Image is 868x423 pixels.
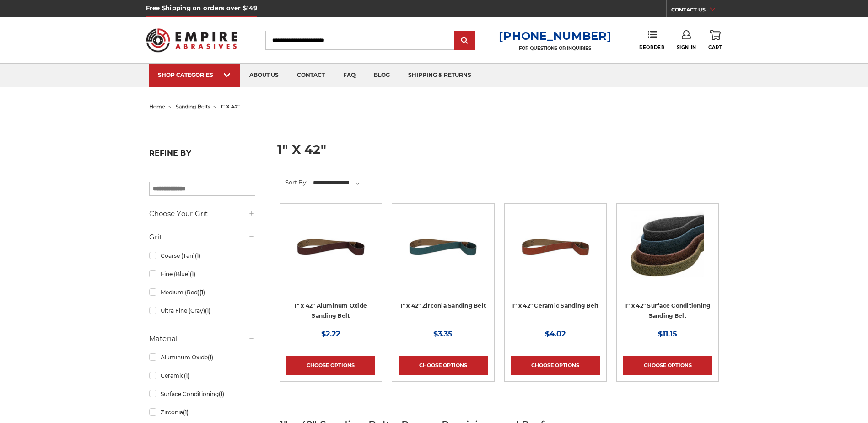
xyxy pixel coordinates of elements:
[639,30,664,50] a: Reorder
[334,64,365,87] a: faq
[625,302,710,320] a: 1" x 42" Surface Conditioning Sanding Belt
[277,143,719,163] h1: 1" x 42"
[219,390,224,397] span: (1)
[240,64,288,87] a: about us
[365,64,399,87] a: blog
[433,330,453,338] span: $3.35
[545,330,566,338] span: $4.02
[149,349,255,365] a: Aluminum Oxide
[623,210,712,299] a: 1"x42" Surface Conditioning Sanding Belts
[195,252,200,259] span: (1)
[190,271,195,277] span: (1)
[294,302,367,320] a: 1" x 42" Aluminum Oxide Sanding Belt
[519,210,592,283] img: 1" x 42" Ceramic Belt
[183,409,189,416] span: (1)
[658,330,677,338] span: $11.15
[708,30,722,50] a: Cart
[149,368,255,384] a: Ceramic
[511,356,600,375] a: Choose Options
[149,103,165,110] a: home
[149,266,255,282] a: Fine (Blue)
[400,302,486,309] a: 1" x 42" Zirconia Sanding Belt
[149,404,255,420] a: Zirconia
[184,372,189,379] span: (1)
[512,302,598,309] a: 1" x 42" Ceramic Sanding Belt
[208,354,213,361] span: (1)
[149,333,255,344] h5: Material
[149,208,255,219] h5: Choose Your Grit
[280,175,307,189] label: Sort By:
[406,210,480,283] img: 1" x 42" Zirconia Belt
[205,307,210,314] span: (1)
[286,356,375,375] a: Choose Options
[399,356,487,375] a: Choose Options
[499,29,611,43] a: [PHONE_NUMBER]
[176,103,210,110] a: sanding belts
[623,356,712,375] a: Choose Options
[294,210,367,283] img: 1" x 42" Aluminum Oxide Belt
[708,44,722,50] span: Cart
[149,232,255,243] h5: Grit
[631,210,704,283] img: 1"x42" Surface Conditioning Sanding Belts
[456,32,474,50] input: Submit
[321,330,340,338] span: $2.22
[149,284,255,300] a: Medium (Red)
[499,45,611,51] p: FOR QUESTIONS OR INQUIRIES
[671,5,722,17] a: CONTACT US
[199,289,205,296] span: (1)
[158,71,231,78] div: SHOP CATEGORIES
[149,386,255,402] a: Surface Conditioning
[677,44,696,50] span: Sign In
[149,303,255,319] a: Ultra Fine (Gray)
[288,64,334,87] a: contact
[399,64,480,87] a: shipping & returns
[399,210,487,299] a: 1" x 42" Zirconia Belt
[511,210,600,299] a: 1" x 42" Ceramic Belt
[221,103,240,110] span: 1" x 42"
[639,44,664,50] span: Reorder
[286,210,375,299] a: 1" x 42" Aluminum Oxide Belt
[146,22,237,58] img: Empire Abrasives
[149,149,255,163] h5: Refine by
[312,176,365,190] select: Sort By:
[149,248,255,264] a: Coarse (Tan)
